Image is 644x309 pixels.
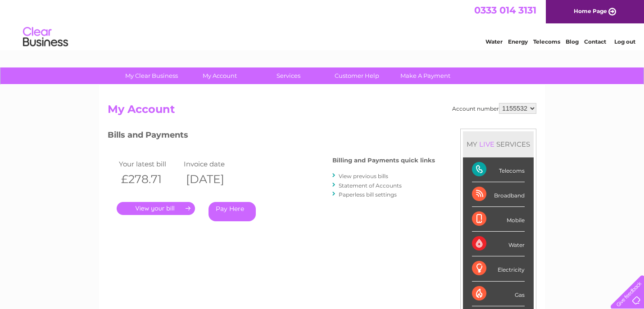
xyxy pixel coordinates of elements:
div: Electricity [472,256,525,281]
a: Water [485,38,503,45]
a: Telecoms [533,38,560,45]
a: Customer Help [320,67,394,84]
h3: Bills and Payments [108,129,435,144]
a: Services [251,67,326,84]
a: 0333 014 3131 [474,4,536,16]
div: LIVE [477,140,496,148]
div: Broadband [472,182,525,207]
div: MY SERVICES [463,131,534,157]
a: View previous bills [339,173,388,179]
a: Make A Payment [388,67,463,84]
img: logo.png [23,23,68,51]
a: . [117,202,195,215]
h2: My Account [108,103,536,120]
h4: Billing and Payments quick links [332,157,435,164]
th: £278.71 [117,170,181,188]
a: Statement of Accounts [339,182,402,189]
a: Energy [508,38,528,45]
a: My Account [183,67,257,84]
a: Contact [584,38,606,45]
div: Clear Business is a trading name of Verastar Limited (registered in [GEOGRAPHIC_DATA] No. 3667643... [110,5,535,44]
th: [DATE] [181,170,246,188]
a: Log out [614,38,635,45]
a: Blog [566,38,579,45]
td: Your latest bill [117,158,181,170]
a: My Clear Business [114,67,189,84]
div: Mobile [472,207,525,232]
div: Gas [472,282,525,306]
div: Account number [452,103,536,114]
td: Invoice date [181,158,246,170]
a: Pay Here [209,202,256,221]
div: Telecoms [472,157,525,182]
a: Paperless bill settings [339,191,397,198]
div: Water [472,232,525,256]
